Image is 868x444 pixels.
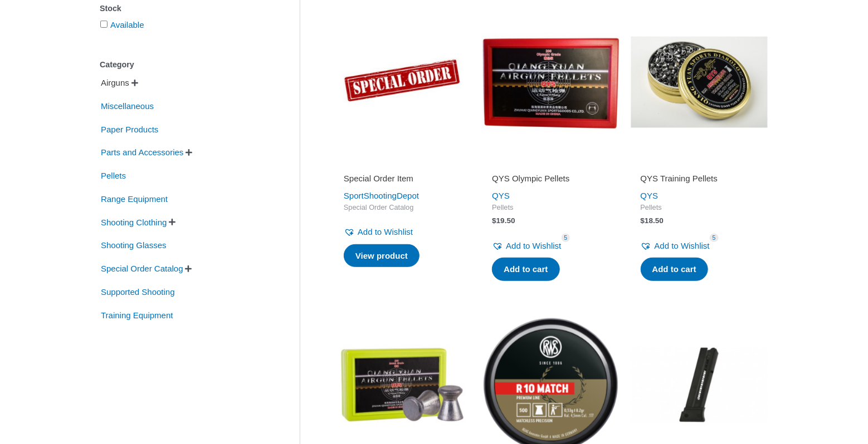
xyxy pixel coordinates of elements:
[641,173,758,188] a: QYS Training Pellets
[100,216,168,226] a: Shooting Clothing
[100,213,168,232] span: Shooting Clothing
[492,203,609,213] span: Pellets
[344,173,461,184] h2: Special Order Item
[358,227,413,236] span: Add to Wishlist
[100,101,155,110] a: Miscellaneous
[169,218,175,226] span: 
[110,20,144,29] a: Available
[100,143,184,162] span: Parts and Accessories
[100,236,168,255] span: Shooting Glasses
[100,73,130,92] span: Airguns
[100,124,159,133] a: Paper Products
[492,216,515,225] bdi: 19.50
[482,13,619,150] img: QYS Olympic Pellets
[492,216,496,225] span: $
[100,240,168,249] a: Shooting Glasses
[100,190,169,209] span: Range Equipment
[344,157,461,171] iframe: Customer reviews powered by Trustpilot
[100,194,169,203] a: Range Equipment
[492,157,609,171] iframe: Customer reviews powered by Trustpilot
[492,258,559,281] a: Add to cart: “QYS Olympic Pellets”
[492,173,609,188] a: QYS Olympic Pellets
[100,166,127,185] span: Pellets
[641,216,664,225] bdi: 18.50
[344,244,420,268] a: Read more about “Special Order Item”
[641,258,708,281] a: Add to cart: “QYS Training Pellets”
[334,13,471,150] img: Special Order Item
[100,283,176,302] span: Supported Shooting
[100,77,130,87] a: Airguns
[641,173,758,184] h2: QYS Training Pellets
[100,309,174,319] a: Training Equipment
[186,265,192,273] span: 
[100,97,155,116] span: Miscellaneous
[492,191,510,200] a: QYS
[562,234,570,242] span: 5
[492,238,561,254] a: Add to Wishlist
[344,224,413,240] a: Add to Wishlist
[710,234,719,242] span: 5
[100,120,159,139] span: Paper Products
[641,191,659,200] a: QYS
[506,241,561,250] span: Add to Wishlist
[186,149,192,156] span: 
[100,170,127,180] a: Pellets
[344,203,461,213] span: Special Order Catalog
[344,191,419,200] a: SportShootingDepot
[641,216,645,225] span: $
[641,238,710,254] a: Add to Wishlist
[100,306,174,325] span: Training Equipment
[641,157,758,171] iframe: Customer reviews powered by Trustpilot
[100,287,176,296] a: Supported Shooting
[100,21,108,28] input: Available
[100,57,266,73] div: Category
[131,79,138,87] span: 
[100,263,184,273] a: Special Order Catalog
[641,203,758,213] span: Pellets
[631,13,768,150] img: QYS Training Pellets
[344,173,461,188] a: Special Order Item
[655,241,710,250] span: Add to Wishlist
[492,173,609,184] h2: QYS Olympic Pellets
[100,259,184,278] span: Special Order Catalog
[100,147,184,156] a: Parts and Accessories
[100,1,266,17] div: Stock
